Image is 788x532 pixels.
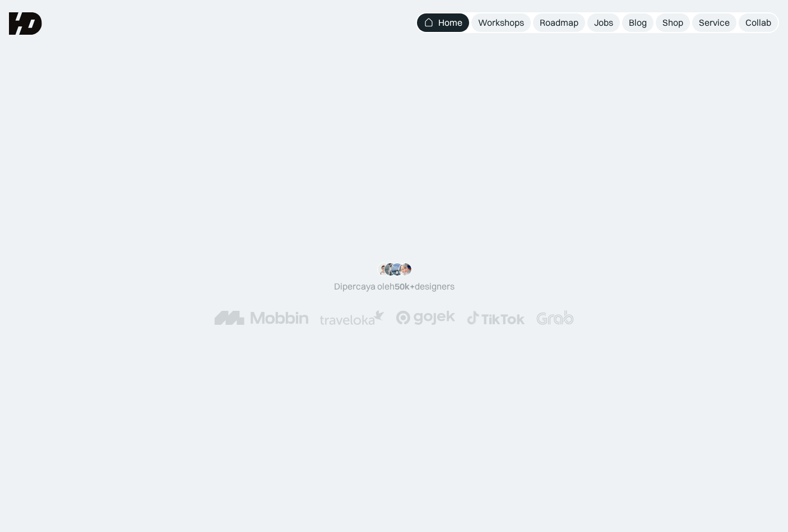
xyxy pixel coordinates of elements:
div: Blog [629,17,647,29]
div: Workshops [478,17,524,29]
div: Service [699,17,730,29]
div: Collab [745,17,771,29]
a: Service [692,13,736,32]
a: Workshops [471,13,531,32]
a: Roadmap [533,13,585,32]
a: Blog [622,13,653,32]
div: Home [438,17,462,29]
div: Jobs [594,17,613,29]
div: Shop [662,17,683,29]
span: 50k+ [395,281,415,292]
a: Shop [656,13,690,32]
a: Home [417,13,469,32]
div: Roadmap [540,17,578,29]
a: Jobs [587,13,620,32]
a: Collab [739,13,778,32]
div: Dipercaya oleh designers [334,281,455,292]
